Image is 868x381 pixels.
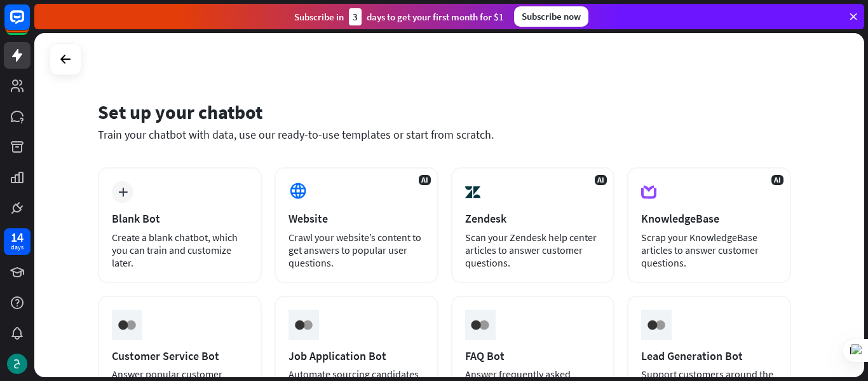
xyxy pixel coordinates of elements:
img: ceee058c6cabd4f577f8.gif [115,313,139,337]
div: Customer Service Bot [112,349,248,363]
div: Subscribe in days to get your first month for $1 [294,8,504,25]
span: AI [419,175,431,185]
i: plus [118,188,128,197]
div: Job Application Bot [288,349,424,363]
div: Blank Bot [112,211,248,226]
img: ceee058c6cabd4f577f8.gif [644,313,668,337]
div: Website [288,211,424,226]
span: AI [771,175,783,185]
div: Train your chatbot with data, use our ready-to-use templates or start from scratch. [98,127,791,142]
div: Lead Generation Bot [641,349,777,363]
div: Scan your Zendesk help center articles to answer customer questions. [465,231,601,269]
div: FAQ Bot [465,349,601,363]
div: Set up your chatbot [98,100,791,124]
div: Zendesk [465,211,601,226]
div: KnowledgeBase [641,211,777,226]
a: 14 days [4,228,31,255]
div: Subscribe now [514,6,588,27]
span: AI [595,175,607,185]
div: Scrap your KnowledgeBase articles to answer customer questions. [641,231,777,269]
div: 14 [11,232,24,243]
img: ceee058c6cabd4f577f8.gif [292,313,316,337]
div: days [11,243,24,252]
div: 3 [349,8,362,25]
div: Crawl your website’s content to get answers to popular user questions. [288,231,424,269]
img: ceee058c6cabd4f577f8.gif [468,313,492,337]
div: Create a blank chatbot, which you can train and customize later. [112,231,248,269]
